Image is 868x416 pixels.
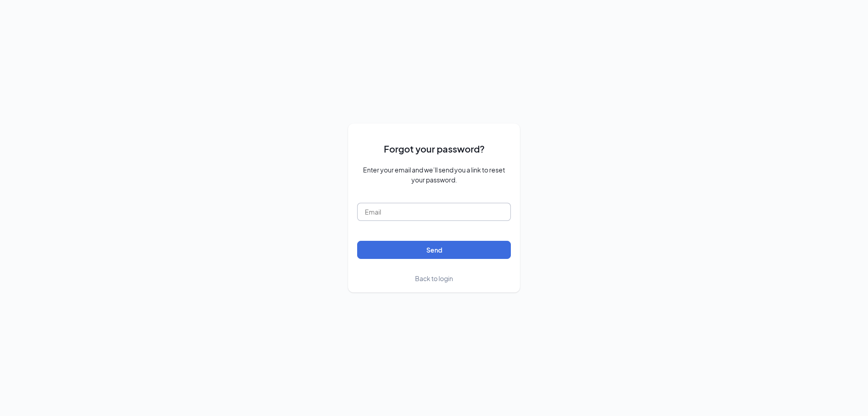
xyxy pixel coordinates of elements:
[357,203,511,221] input: Email
[415,274,453,282] span: Back to login
[357,165,511,185] span: Enter your email and we’ll send you a link to reset your password.
[384,142,485,156] span: Forgot your password?
[415,273,453,283] a: Back to login
[357,241,511,259] button: Send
